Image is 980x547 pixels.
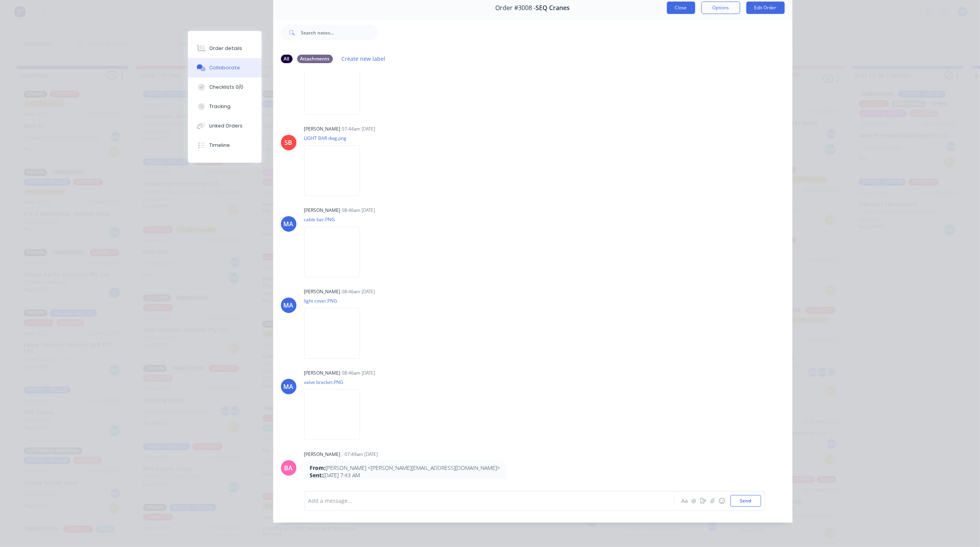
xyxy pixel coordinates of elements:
[209,142,230,149] div: Timeline
[338,53,389,64] button: Create new label
[188,97,262,116] button: Tracking
[342,451,378,458] div: - 07:49am [DATE]
[284,219,294,229] div: MA
[342,126,375,132] div: 07:44am [DATE]
[188,39,262,58] button: Order details
[689,496,699,506] button: @
[310,464,500,495] p: [PERSON_NAME] <[PERSON_NAME][EMAIL_ADDRESS][DOMAIN_NAME]> [DATE] 7:43 AM Pronto Sheet Metal <[EMA...
[284,463,293,473] div: BA
[304,288,341,295] div: [PERSON_NAME]
[209,64,240,71] div: Collaborate
[730,495,761,507] button: Send
[188,77,262,97] button: Checklists 0/0
[536,4,570,12] span: SEQ Cranes
[310,472,324,479] strong: Sent:
[304,370,341,377] div: [PERSON_NAME]
[284,382,294,391] div: MA
[284,301,294,310] div: MA
[304,126,341,132] div: [PERSON_NAME]
[304,379,368,385] p: valve bracket.PNG
[209,122,243,129] div: Linked Orders
[746,2,785,14] button: Edit Order
[342,207,375,214] div: 08:46am [DATE]
[304,298,368,304] p: light cover.PNG
[680,496,689,506] button: Aa
[301,25,378,40] input: Search notes...
[717,496,727,506] button: ☺
[304,451,341,458] div: [PERSON_NAME]
[667,2,695,14] button: Close
[209,84,243,91] div: Checklists 0/0
[188,136,262,155] button: Timeline
[285,138,293,147] div: SB
[310,464,326,471] strong: From:
[701,2,740,14] button: Options
[304,207,341,214] div: [PERSON_NAME]
[342,288,375,295] div: 08:46am [DATE]
[304,135,368,141] p: LIGHT BAR dwg.png
[304,216,368,223] p: cable bar.PNG
[342,370,375,377] div: 08:46am [DATE]
[209,103,231,110] div: Tracking
[209,45,242,52] div: Order details
[281,55,293,63] div: All
[188,58,262,77] button: Collaborate
[496,4,536,12] span: Order #3008 -
[188,116,262,136] button: Linked Orders
[297,55,333,63] div: Attachments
